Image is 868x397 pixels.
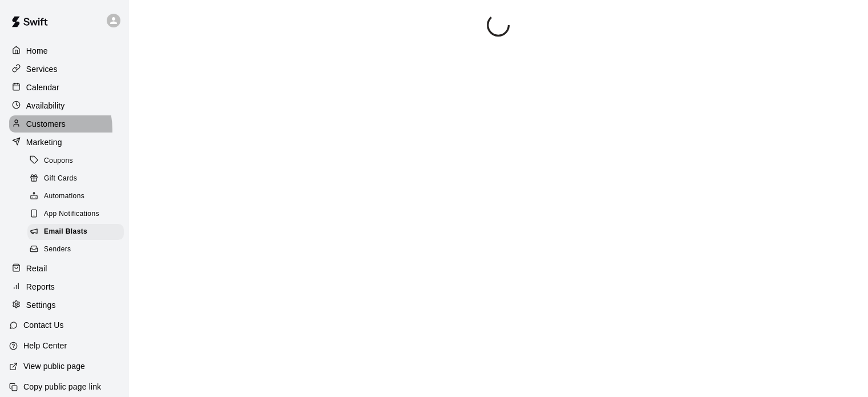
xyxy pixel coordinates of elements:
a: Retail [9,260,119,277]
p: Calendar [26,82,59,93]
a: Senders [27,241,128,259]
p: Settings [26,299,56,311]
p: Help Center [23,340,67,351]
a: Home [9,42,119,59]
a: Calendar [9,79,119,96]
a: Customers [9,115,119,133]
span: Automations [44,191,84,202]
a: App Notifications [27,206,128,223]
p: Customers [26,118,66,130]
p: Marketing [26,137,62,148]
p: Services [26,63,58,75]
p: Retail [26,263,47,274]
a: Email Blasts [27,223,128,241]
span: Email Blasts [44,226,87,238]
a: Marketing [9,134,119,151]
p: Home [26,45,48,57]
div: Senders [27,242,124,258]
p: Copy public page link [23,381,101,392]
p: Availability [26,100,65,111]
a: Gift Cards [27,170,128,187]
a: Coupons [27,152,128,170]
div: Coupons [27,153,124,169]
span: Gift Cards [44,173,77,185]
span: App Notifications [44,208,99,220]
div: Email Blasts [27,224,124,240]
a: Availability [9,97,119,114]
span: Senders [44,244,71,255]
a: Services [9,61,119,78]
p: Reports [26,281,55,292]
a: Reports [9,278,119,295]
div: App Notifications [27,206,124,222]
span: Coupons [44,155,73,167]
div: Automations [27,189,124,204]
p: View public page [23,360,85,372]
a: Automations [27,188,128,206]
div: Gift Cards [27,171,124,187]
a: Settings [9,296,119,314]
p: Contact Us [23,319,64,331]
